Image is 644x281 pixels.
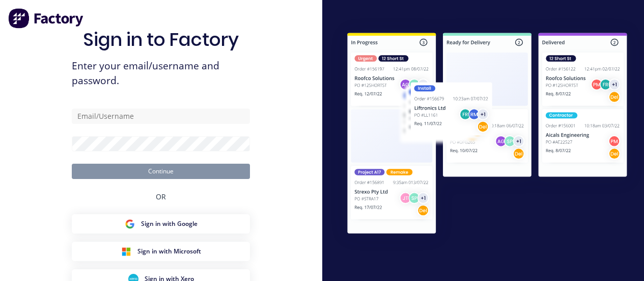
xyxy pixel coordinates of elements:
span: Sign in with Microsoft [137,247,201,256]
div: OR [156,179,166,214]
img: Factory [8,8,85,29]
input: Email/Username [72,109,250,124]
button: Continue [72,164,250,179]
span: Sign in with Google [141,219,198,228]
button: Google Sign inSign in with Google [72,214,250,234]
img: Google Sign in [125,219,135,229]
span: Enter your email/username and password. [72,59,250,88]
button: Microsoft Sign inSign in with Microsoft [72,242,250,261]
img: Microsoft Sign in [121,246,131,257]
h1: Sign in to Factory [83,29,239,50]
